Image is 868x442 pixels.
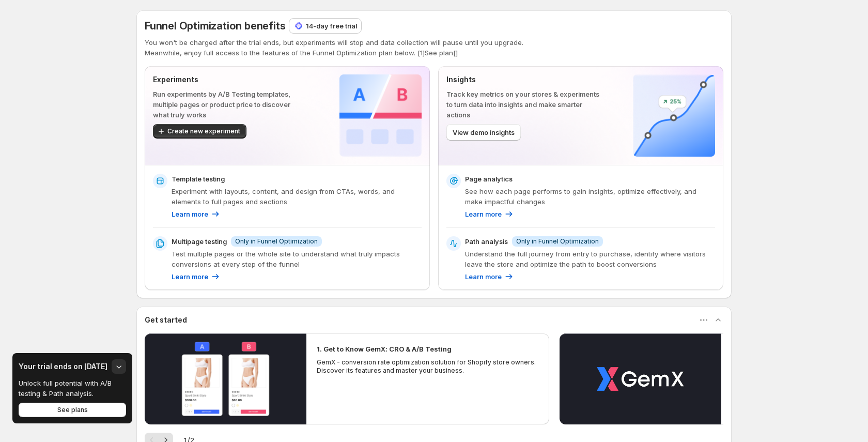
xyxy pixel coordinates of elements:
[145,20,285,32] span: Funnel Optimization benefits
[306,21,357,31] p: 14-day free trial
[172,236,227,247] p: Multipage testing
[167,127,240,135] span: Create new experiment
[172,209,208,219] p: Learn more
[465,209,502,219] p: Learn more
[145,315,187,325] h3: Get started
[516,237,599,246] span: Only in Funnel Optimization
[19,361,107,372] h3: Your trial ends on [DATE]
[172,186,422,207] p: Experiment with layouts, content, and design from CTAs, words, and elements to full pages and sec...
[235,237,318,246] span: Only in Funnel Optimization
[339,74,422,157] img: Experiments
[317,344,452,354] h2: 1. Get to Know GemX: CRO & A/B Testing
[446,89,600,120] p: Track key metrics on your stores & experiments to turn data into insights and make smarter actions
[633,74,715,157] img: Insights
[153,89,306,120] p: Run experiments by A/B Testing templates, multiple pages or product price to discover what truly ...
[145,48,723,58] p: Meanwhile, enjoy full access to the features of the Funnel Optimization plan below. [1]See plan[]
[153,124,246,139] button: Create new experiment
[317,358,539,375] p: GemX - conversion rate optimization solution for Shopify store owners. Discover its features and ...
[145,333,306,424] button: Play video
[453,127,515,138] span: View demo insights
[560,333,721,424] button: Play video
[145,37,723,48] p: You won't be charged after the trial ends, but experiments will stop and data collection will pau...
[172,174,225,184] p: Template testing
[172,271,221,282] a: Learn more
[19,378,119,399] p: Unlock full potential with A/B testing & Path analysis.
[465,236,508,247] p: Path analysis
[446,124,521,141] button: View demo insights
[172,271,208,282] p: Learn more
[19,403,126,417] button: See plans
[465,174,513,184] p: Page analytics
[293,21,304,31] img: 14-day free trial
[153,74,306,85] p: Experiments
[465,249,715,269] p: Understand the full journey from entry to purchase, identify where visitors leave the store and o...
[172,209,221,219] a: Learn more
[172,249,422,269] p: Test multiple pages or the whole site to understand what truly impacts conversions at every step ...
[57,406,88,414] span: See plans
[446,74,600,85] p: Insights
[465,271,502,282] p: Learn more
[465,209,514,219] a: Learn more
[465,186,715,207] p: See how each page performs to gain insights, optimize effectively, and make impactful changes
[465,271,514,282] a: Learn more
